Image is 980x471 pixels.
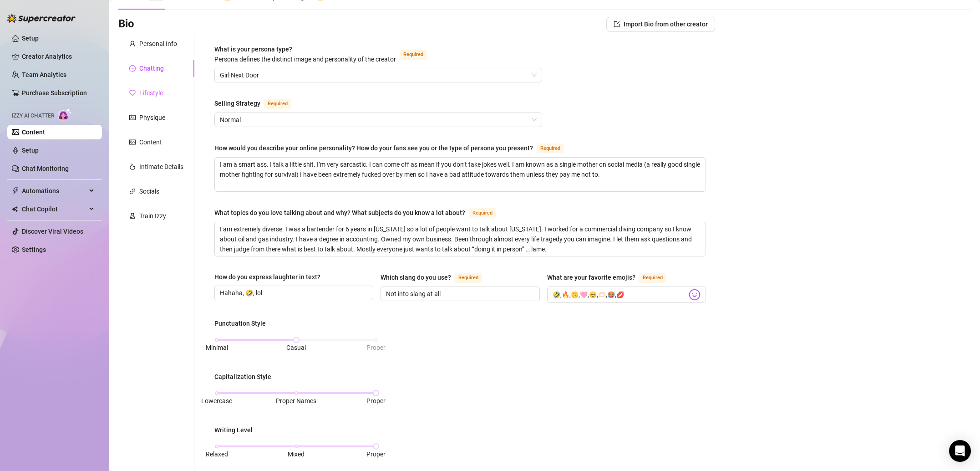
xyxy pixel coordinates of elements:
[214,318,272,328] label: Punctuation Style
[214,98,301,109] label: Selling Strategy
[264,99,291,109] span: Required
[214,425,253,435] div: Writing Level
[22,202,86,216] span: Chat Copilot
[606,17,715,31] button: Import Bio from other creator
[139,162,183,172] div: Intimate Details
[129,114,136,121] span: idcard
[139,88,163,98] div: Lifestyle
[215,222,706,256] textarea: What topics do you love talking about and why? What subjects do you know a lot about?
[12,206,18,212] img: Chat Copilot
[139,39,177,49] div: Personal Info
[7,14,76,23] img: logo-BBDzfeDw.svg
[129,139,136,145] span: picture
[286,344,306,351] span: Casual
[214,425,259,435] label: Writing Level
[537,143,564,154] span: Required
[547,272,676,283] label: What are your favorite emojis?
[139,113,165,123] div: Physique
[214,372,278,382] label: Capitalization Style
[366,397,386,404] span: Proper
[214,272,320,282] div: How do you express laughter in text?
[129,164,136,170] span: fire
[214,143,533,153] div: How would you describe your online personality? How do your fans see you or the type of persona y...
[469,208,496,218] span: Required
[214,372,271,382] div: Capitalization Style
[22,184,86,198] span: Automations
[129,41,136,47] span: user
[624,20,708,28] span: Import Bio from other creator
[214,143,574,154] label: How would you describe your online personality? How do your fans see you or the type of persona y...
[139,186,159,196] div: Socials
[220,68,537,82] span: Girl Next Door
[12,187,19,195] span: thunderbolt
[206,344,228,351] span: Minimal
[201,397,232,404] span: Lowercase
[220,113,537,127] span: Normal
[129,213,136,219] span: experiment
[129,188,136,195] span: link
[129,65,136,72] span: message
[214,98,260,108] div: Selling Strategy
[214,207,506,218] label: What topics do you love talking about and why? What subjects do you know a lot about?
[214,46,396,63] span: What is your persona type?
[22,89,87,97] a: Purchase Subscription
[22,128,45,136] a: Content
[129,90,136,96] span: heart
[22,228,83,235] a: Discover Viral Videos
[553,289,687,301] input: What are your favorite emojis?
[381,272,451,282] div: Which slang do you use?
[22,165,69,172] a: Chat Monitoring
[214,208,465,218] div: What topics do you love talking about and why? What subjects do you know a lot about?
[22,147,39,154] a: Setup
[455,273,482,283] span: Required
[214,272,327,282] label: How do you express laughter in text?
[400,50,427,60] span: Required
[214,318,266,328] div: Punctuation Style
[689,289,701,301] img: svg%3e
[381,272,492,283] label: Which slang do you use?
[58,108,72,121] img: AI Chatter
[22,49,95,64] a: Creator Analytics
[366,344,386,351] span: Proper
[139,137,162,147] div: Content
[220,288,366,298] input: How do you express laughter in text?
[12,112,54,120] span: Izzy AI Chatter
[139,211,166,221] div: Train Izzy
[22,246,46,253] a: Settings
[22,71,66,78] a: Team Analytics
[118,17,134,31] h3: Bio
[547,272,635,282] div: What are your favorite emojis?
[206,451,228,458] span: Relaxed
[22,35,39,42] a: Setup
[949,440,971,462] div: Open Intercom Messenger
[386,289,532,299] input: Which slang do you use?
[139,63,164,73] div: Chatting
[288,451,305,458] span: Mixed
[639,273,666,283] span: Required
[366,451,386,458] span: Proper
[214,56,396,63] span: Persona defines the distinct image and personality of the creator
[276,397,316,404] span: Proper Names
[215,158,706,191] textarea: How would you describe your online personality? How do your fans see you or the type of persona y...
[614,21,620,27] span: import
